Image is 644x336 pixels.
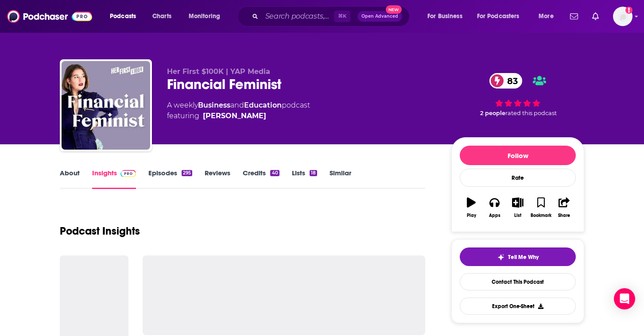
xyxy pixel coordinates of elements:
[506,192,529,224] button: List
[427,10,462,23] span: For Business
[246,6,418,27] div: Search podcasts, credits, & more...
[244,101,282,109] a: Education
[330,169,351,189] a: Similar
[148,169,192,189] a: Episodes295
[205,169,230,189] a: Reviews
[460,273,576,290] a: Contact This Podcast
[60,224,140,238] h1: Podcast Insights
[361,14,398,19] span: Open Advanced
[203,111,266,121] a: [PERSON_NAME]
[7,8,92,25] img: Podchaser - Follow, Share and Rate Podcasts
[92,169,136,189] a: InsightsPodchaser Pro
[471,9,532,23] button: open menu
[497,254,504,261] img: tell me why sparkle
[198,101,230,109] a: Business
[62,61,150,150] img: Financial Feminist
[182,170,192,176] div: 295
[483,192,506,224] button: Apps
[460,247,576,266] button: tell me why sparkleTell Me Why
[498,73,522,89] span: 83
[292,169,317,189] a: Lists18
[147,9,177,23] a: Charts
[514,213,521,218] div: List
[262,9,334,23] input: Search podcasts, credits, & more...
[558,213,570,218] div: Share
[460,169,576,187] div: Rate
[467,213,476,218] div: Play
[489,73,522,89] a: 83
[566,9,582,24] a: Show notifications dropdown
[532,9,565,23] button: open menu
[310,170,317,176] div: 18
[230,101,244,109] span: and
[357,11,402,22] button: Open AdvancedNew
[167,111,310,121] span: featuring
[104,9,147,23] button: open menu
[531,213,551,218] div: Bookmark
[477,10,520,23] span: For Podcasters
[110,10,136,23] span: Podcasts
[167,67,270,76] span: Her First $100K | YAP Media
[421,9,473,23] button: open menu
[489,213,500,218] div: Apps
[613,7,632,26] button: Show profile menu
[120,170,136,177] img: Podchaser Pro
[334,11,350,22] span: ⌘ K
[270,170,279,176] div: 40
[460,146,576,165] button: Follow
[167,100,310,121] div: A weekly podcast
[625,7,632,14] svg: Add a profile image
[182,9,232,23] button: open menu
[539,10,554,23] span: More
[613,7,632,26] span: Logged in as jennevievef
[460,297,576,315] button: Export One-Sheet
[553,192,576,224] button: Share
[386,5,402,14] span: New
[60,169,80,189] a: About
[613,7,632,26] img: User Profile
[189,10,220,23] span: Monitoring
[460,192,483,224] button: Play
[589,9,602,24] a: Show notifications dropdown
[508,254,539,261] span: Tell Me Why
[243,169,279,189] a: Credits40
[480,110,505,116] span: 2 people
[529,192,552,224] button: Bookmark
[152,10,171,23] span: Charts
[614,288,635,309] div: Open Intercom Messenger
[451,67,584,122] div: 83 2 peoplerated this podcast
[505,110,557,116] span: rated this podcast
